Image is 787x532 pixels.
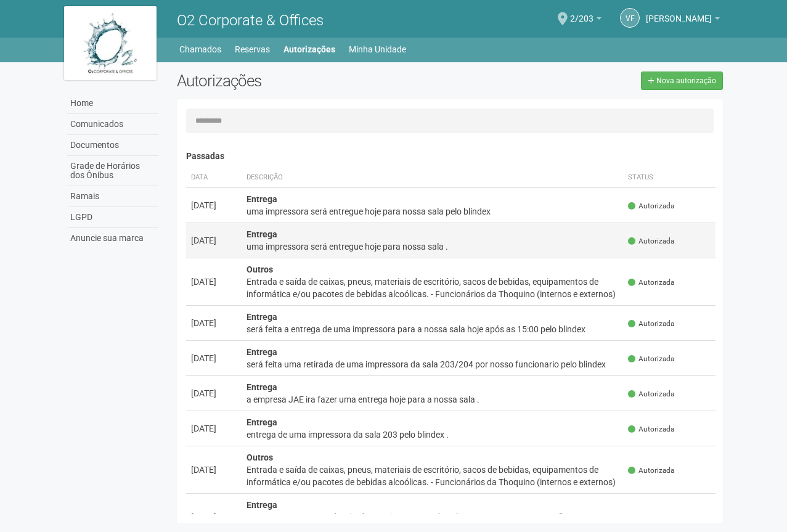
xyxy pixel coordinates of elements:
[191,276,237,288] div: [DATE]
[656,76,716,85] span: Nova autorização
[191,199,237,211] div: [DATE]
[67,114,158,135] a: Comunicados
[349,41,406,58] a: Minha Unidade
[247,428,619,441] div: entrega de uma impressora da sala 203 pelo blindex .
[242,168,624,188] th: Descrição
[191,387,237,399] div: [DATE]
[628,319,674,329] span: Autorizada
[628,424,674,435] span: Autorizada
[247,452,273,462] strong: Outros
[247,229,277,239] strong: Entrega
[570,15,601,25] a: 2/203
[247,382,277,392] strong: Entrega
[641,72,723,90] a: Nova autorização
[247,323,619,335] div: será feita a entrega de uma impressora para a nossa sala hoje após as 15:00 pelo blindex
[191,317,237,329] div: [DATE]
[247,205,619,218] div: uma impressora será entregue hoje para nossa sala pelo blindex
[191,511,237,523] div: [DATE]
[628,389,674,399] span: Autorizada
[186,168,242,188] th: Data
[247,347,277,357] strong: Entrega
[235,41,270,58] a: Reservas
[283,41,335,58] a: Autorizações
[191,464,237,476] div: [DATE]
[646,15,720,25] a: [PERSON_NAME]
[247,393,619,406] div: a empresa JAE ira fazer uma entrega hoje para a nossa sala .
[186,152,716,161] h4: Passadas
[247,240,619,253] div: uma impressora será entregue hoje para nossa sala .
[67,207,158,228] a: LGPD
[177,72,441,90] h2: Autorizações
[646,2,712,23] span: Vivian Félix
[67,156,158,186] a: Grade de Horários dos Ônibus
[247,358,619,370] div: será feita uma retirada de uma impressora da sala 203/204 por nosso funcionario pelo blindex
[64,6,157,80] img: logo.jpg
[628,236,674,247] span: Autorizada
[67,228,158,248] a: Anuncie sua marca
[177,12,324,29] span: O2 Corporate & Offices
[191,234,237,247] div: [DATE]
[628,201,674,211] span: Autorizada
[628,277,674,288] span: Autorizada
[247,500,277,510] strong: Entrega
[247,264,273,274] strong: Outros
[628,513,674,523] span: Autorizada
[620,8,640,28] a: VF
[67,186,158,207] a: Ramais
[247,417,277,427] strong: Entrega
[247,464,619,488] div: Entrada e saída de caixas, pneus, materiais de escritório, sacos de bebidas, equipamentos de info...
[628,354,674,364] span: Autorizada
[247,312,277,322] strong: Entrega
[623,168,716,188] th: Status
[570,2,593,23] span: 2/203
[179,41,221,58] a: Chamados
[67,93,158,114] a: Home
[247,276,619,300] div: Entrada e saída de caixas, pneus, materiais de escritório, sacos de bebidas, equipamentos de info...
[247,194,277,204] strong: Entrega
[191,352,237,364] div: [DATE]
[191,422,237,435] div: [DATE]
[67,135,158,156] a: Documentos
[628,465,674,476] span: Autorizada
